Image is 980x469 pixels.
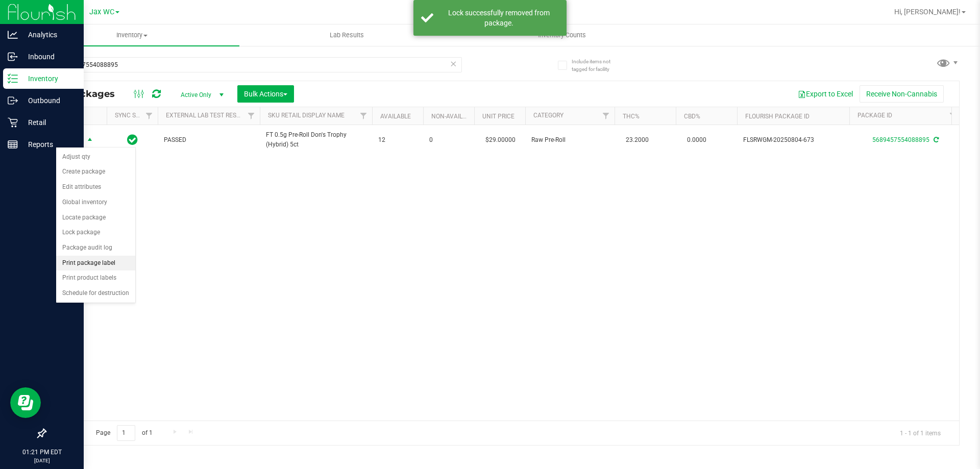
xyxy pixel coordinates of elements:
span: Bulk Actions [244,90,287,98]
span: 12 [378,135,417,145]
a: Unit Price [482,113,514,120]
button: Bulk Actions [237,85,294,103]
span: Raw Pre-Roll [531,135,608,145]
span: All Packages [53,88,125,100]
a: Filter [945,107,962,125]
a: Filter [598,107,615,125]
span: In Sync [127,133,138,147]
a: Category [533,112,563,119]
a: External Lab Test Result [166,112,246,119]
span: Inventory [24,31,239,40]
li: Lock package [56,225,135,240]
button: Receive Non-Cannabis [860,85,944,103]
span: Page of 1 [87,425,161,441]
inline-svg: Outbound [8,95,18,106]
a: Sync Status [115,112,154,119]
inline-svg: Inventory [8,73,18,84]
li: Schedule for destruction [56,286,135,301]
span: $29.00000 [480,133,521,147]
input: 1 [117,425,135,441]
inline-svg: Retail [8,117,18,128]
li: Edit attributes [56,180,135,195]
li: Adjust qty [56,150,135,165]
p: Reports [18,138,79,151]
li: Print package label [56,256,135,271]
span: Sync from Compliance System [932,136,939,143]
span: 23.2000 [621,133,654,147]
p: Analytics [18,29,79,41]
a: Filter [355,107,372,125]
li: Print product labels [56,270,135,286]
p: 01:21 PM EDT [5,448,79,457]
span: 0 [429,135,468,145]
span: FLSRWGM-20250804-673 [743,135,843,145]
span: Clear [450,57,457,70]
div: Lock successfully removed from package. [439,8,559,28]
p: [DATE] [5,457,79,464]
span: 0.0000 [682,133,712,147]
p: Inbound [18,51,79,63]
a: CBD% [684,113,700,120]
span: select [84,133,96,147]
a: Lab Results [239,24,454,46]
li: Package audit log [56,240,135,256]
p: Inventory [18,72,79,85]
li: Create package [56,164,135,180]
p: Retail [18,116,79,129]
a: Non-Available [431,113,477,120]
a: 5689457554088895 [872,136,929,143]
li: Global inventory [56,195,135,210]
button: Export to Excel [791,85,860,103]
span: Hi, [PERSON_NAME]! [894,8,961,16]
span: PASSED [164,135,254,145]
inline-svg: Inbound [8,52,18,62]
span: Jax WC [89,8,114,16]
iframe: Resource center [10,387,41,418]
p: Outbound [18,94,79,107]
li: Locate package [56,210,135,226]
a: Flourish Package ID [745,113,810,120]
a: THC% [623,113,640,120]
inline-svg: Reports [8,139,18,150]
a: Inventory [24,24,239,46]
a: Package ID [857,112,892,119]
input: Search Package ID, Item Name, SKU, Lot or Part Number... [45,57,462,72]
a: Sku Retail Display Name [268,112,345,119]
a: Available [380,113,411,120]
a: Filter [141,107,158,125]
span: 1 - 1 of 1 items [892,425,949,440]
span: Lab Results [316,31,378,40]
a: Filter [243,107,260,125]
span: FT 0.5g Pre-Roll Don's Trophy (Hybrid) 5ct [266,130,366,150]
inline-svg: Analytics [8,30,18,40]
span: Include items not tagged for facility [572,58,623,73]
